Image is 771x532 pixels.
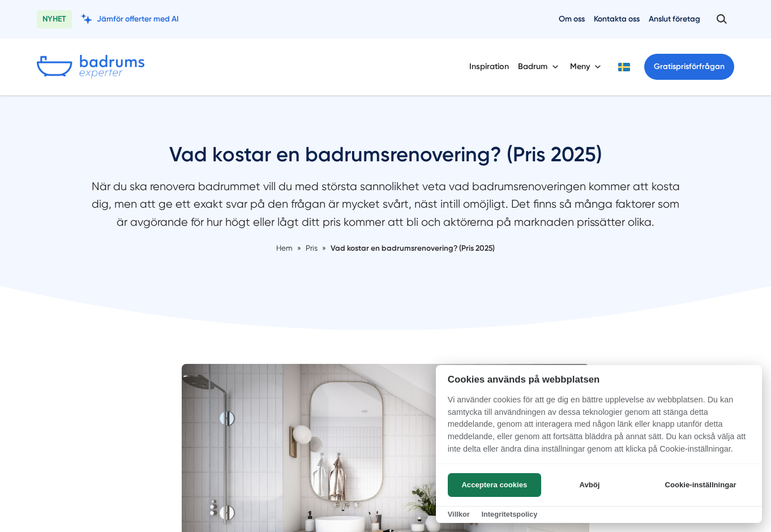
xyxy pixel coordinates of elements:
[448,510,470,518] a: Villkor
[545,473,635,497] button: Avböj
[436,374,762,385] h2: Cookies används på webbplatsen
[481,510,537,518] a: Integritetspolicy
[448,473,541,497] button: Acceptera cookies
[436,394,762,463] p: Vi använder cookies för att ge dig en bättre upplevelse av webbplatsen. Du kan samtycka till anvä...
[651,473,750,497] button: Cookie-inställningar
